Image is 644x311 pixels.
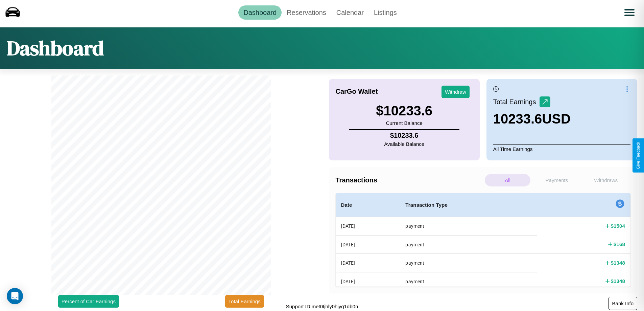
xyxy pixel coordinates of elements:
[225,295,264,308] button: Total Earnings
[384,132,424,139] h4: $ 10233.6
[7,34,104,62] h1: Dashboard
[614,241,625,248] h4: $ 168
[611,259,625,266] h4: $ 1348
[376,118,432,128] p: Current Balance
[534,174,579,186] p: Payments
[336,88,378,95] h4: CarGo Wallet
[238,5,282,20] a: Dashboard
[336,235,400,253] th: [DATE]
[493,96,540,108] p: Total Earnings
[400,217,537,236] th: payment
[336,254,400,272] th: [DATE]
[609,297,637,310] button: Bank Info
[282,5,331,20] a: Reservations
[336,217,400,236] th: [DATE]
[341,201,395,209] h4: Date
[336,176,483,184] h4: Transactions
[58,295,119,308] button: Percent of Car Earnings
[400,272,537,290] th: payment
[611,277,625,285] h4: $ 1348
[336,193,631,309] table: simple table
[405,201,531,209] h4: Transaction Type
[331,5,369,20] a: Calendar
[620,3,639,22] button: Open menu
[485,174,530,186] p: All
[400,254,537,272] th: payment
[636,142,641,169] div: Give Feedback
[376,103,432,118] h3: $ 10233.6
[7,288,23,304] div: Open Intercom Messenger
[286,302,358,311] p: Support ID: met0tjhly0hjyg1db0n
[611,222,625,229] h4: $ 1504
[493,144,630,154] p: All Time Earnings
[384,139,424,149] p: Available Balance
[442,86,470,98] button: Withdraw
[493,111,571,127] h3: 10233.6 USD
[369,5,402,20] a: Listings
[336,272,400,290] th: [DATE]
[583,174,629,186] p: Withdraws
[400,235,537,253] th: payment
